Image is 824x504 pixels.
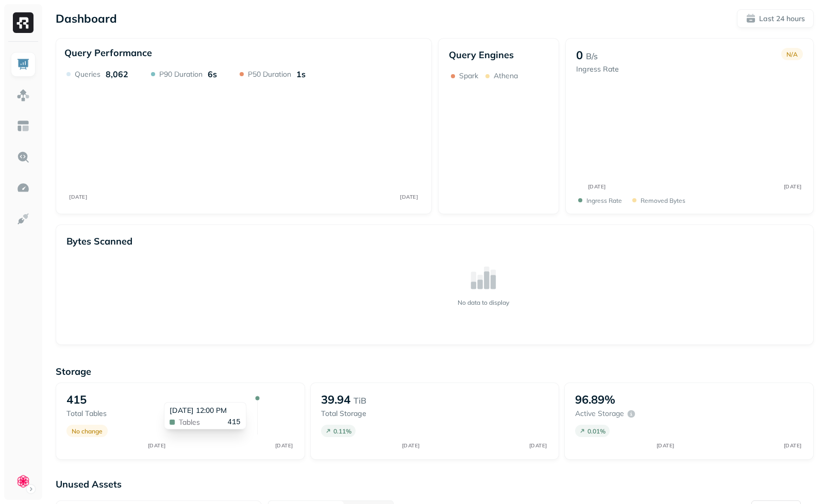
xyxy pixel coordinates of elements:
tspan: [DATE] [147,442,165,449]
p: B/s [586,50,598,62]
p: 1s [296,69,306,79]
p: Ingress Rate [586,197,622,204]
img: Clue [16,474,30,489]
button: Last 24 hours [737,9,814,28]
img: Query Explorer [16,150,30,164]
p: 415 [66,392,87,407]
p: Spark [459,71,478,81]
tspan: [DATE] [783,442,801,449]
p: Active storage [575,409,624,419]
img: Ryft [13,12,33,33]
tspan: [DATE] [529,442,547,449]
p: P50 Duration [248,69,291,79]
tspan: [DATE] [400,194,418,200]
p: Dashboard [56,11,117,26]
p: N/A [786,50,798,58]
p: Unused Assets [56,478,814,490]
p: 39.94 [321,392,350,407]
img: Optimization [16,181,30,195]
p: Athena [494,71,518,81]
tspan: [DATE] [783,183,801,190]
p: No data to display [458,299,509,306]
p: Removed bytes [641,197,685,204]
p: TiB [354,394,366,407]
p: No change [72,427,103,435]
p: 8,062 [106,69,128,79]
img: Integrations [16,212,30,225]
p: Last 24 hours [759,14,805,24]
p: Query Engines [449,49,548,61]
p: Total storage [321,409,401,419]
img: Dashboard [16,58,30,71]
p: Ingress Rate [576,64,619,74]
img: Assets [16,89,30,102]
img: Asset Explorer [16,119,30,133]
p: Queries [75,69,100,79]
p: Total tables [66,409,146,419]
tspan: [DATE] [587,183,606,190]
tspan: [DATE] [402,442,420,449]
p: 0 [576,48,583,62]
p: Storage [56,366,814,377]
p: P90 Duration [159,69,203,79]
p: 6s [208,69,217,79]
p: 96.89% [575,392,615,407]
p: 0.11 % [333,427,351,435]
p: Bytes Scanned [66,235,132,247]
tspan: [DATE] [656,442,674,449]
p: Query Performance [64,47,152,59]
tspan: [DATE] [275,442,293,449]
tspan: [DATE] [69,194,87,200]
p: 0.01 % [587,427,606,435]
